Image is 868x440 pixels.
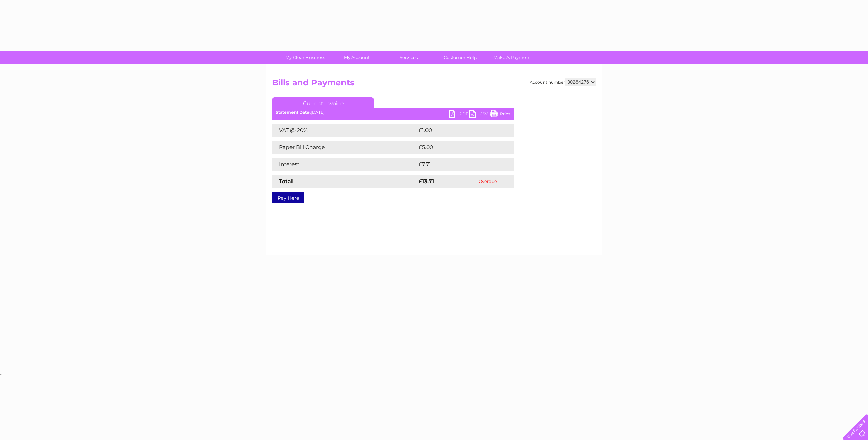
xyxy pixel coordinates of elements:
td: £1.00 [417,124,497,137]
a: Make A Payment [484,51,540,64]
div: Account number [530,78,596,86]
td: Overdue [462,175,514,188]
td: Paper Bill Charge [272,141,417,154]
td: £5.00 [417,141,498,154]
td: £7.71 [417,158,496,171]
strong: £13.71 [419,178,434,185]
a: My Account [329,51,385,64]
div: [DATE] [272,110,514,115]
a: Pay Here [272,192,304,203]
a: PDF [449,110,469,120]
b: Statement Date: [276,110,311,115]
a: Customer Help [432,51,488,64]
a: My Clear Business [277,51,333,64]
h2: Bills and Payments [272,78,596,91]
td: VAT @ 20% [272,124,417,137]
strong: Total [279,178,293,185]
a: Current Invoice [272,97,374,108]
td: Interest [272,158,417,171]
a: Services [381,51,437,64]
a: Print [490,110,510,120]
a: CSV [469,110,490,120]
